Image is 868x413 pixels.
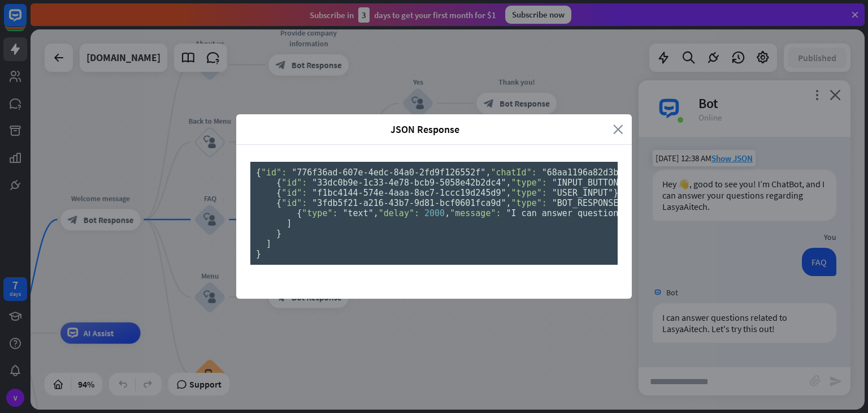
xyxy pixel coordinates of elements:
span: "3fdb5f21-a216-43b7-9d81-bcf0601fca9d" [312,198,506,208]
span: "id": [261,167,287,178]
span: "type": [511,188,547,198]
span: "USER_INPUT" [552,188,613,198]
span: "chatId": [491,167,536,178]
span: "delay": [379,208,419,218]
span: "INPUT_BUTTON_GOTO" [552,178,649,188]
span: "type": [511,178,547,188]
span: "776f36ad-607e-4edc-84a0-2fd9f126552f" [292,167,485,178]
span: "type": [302,208,337,218]
span: "id": [281,198,307,208]
span: "type": [511,198,547,208]
span: "id": [281,188,307,198]
pre: { , , , , , , , { , , , , , , , }, [ , , , ], [ { , , , , , , }, { , }, { , , [ { , , } ] } ] } [250,162,618,265]
span: "I can answer questions related to LasyaAitech. Let's try this out!" [506,208,853,218]
span: "message": [450,208,501,218]
span: "BOT_RESPONSE" [552,198,623,208]
span: "id": [281,178,307,188]
button: Open LiveChat chat widget [9,5,43,38]
span: 2000 [424,208,445,218]
span: "33dc0b9e-1c33-4e78-bcb9-5058e42b2dc4" [312,178,506,188]
span: JSON Response [245,123,605,136]
span: "68aa1196a82d3b0007db6a38" [542,167,675,178]
i: close [613,123,623,136]
span: "f1bc4144-574e-4aaa-8ac7-1ccc19d245d9" [312,188,506,198]
span: "text" [343,208,374,218]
